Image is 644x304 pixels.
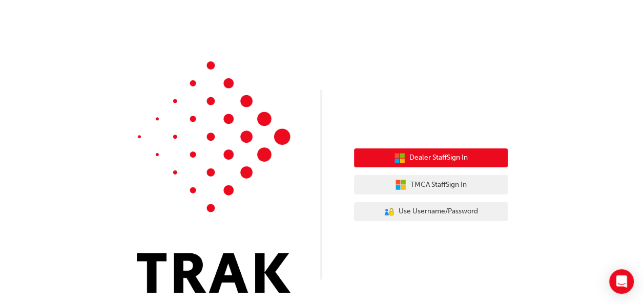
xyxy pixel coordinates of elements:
[609,269,634,294] div: Open Intercom Messenger
[137,61,290,293] img: Trak
[354,148,508,168] button: Dealer StaffSign In
[354,175,508,194] button: TMCA StaffSign In
[409,152,468,164] span: Dealer Staff Sign In
[410,179,467,191] span: TMCA Staff Sign In
[399,206,478,218] span: Use Username/Password
[354,202,508,222] button: Use Username/Password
